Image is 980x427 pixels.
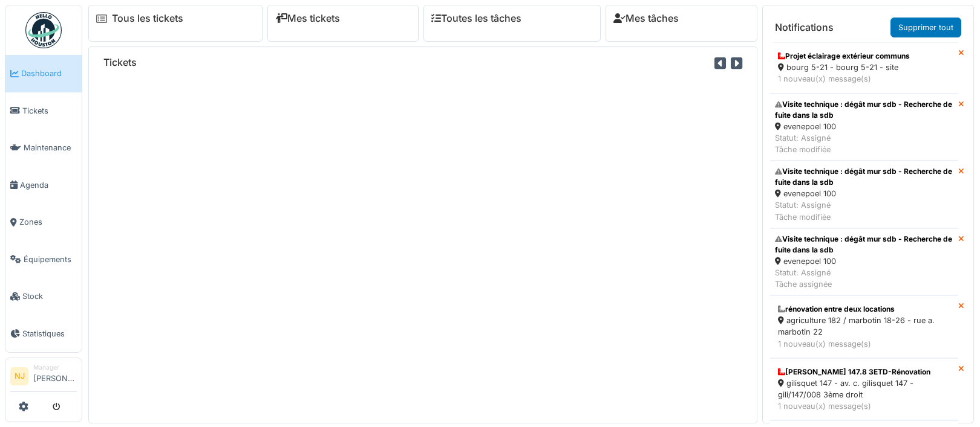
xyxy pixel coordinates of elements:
[10,363,77,392] a: NJ Manager[PERSON_NAME]
[775,121,953,132] div: evenepoel 100
[10,367,28,385] li: NJ
[24,254,77,265] span: Équipements
[24,142,77,153] span: Maintenance
[775,199,953,222] div: Statut: Assigné Tâche modifiée
[770,228,958,296] a: Visite technique : dégât mur sdb - Recherche de fuite dans la sdb evenepoel 100 Statut: AssignéTâ...
[5,315,82,353] a: Statistiques
[5,92,82,130] a: Tickets
[770,295,958,358] a: rénovation entre deux locations agriculture 182 / marbotin 18-26 - rue a. marbotin 22 1 nouveau(x...
[778,73,950,85] div: 1 nouveau(x) message(s)
[775,255,953,267] div: evenepoel 100
[275,13,340,24] a: Mes tickets
[890,18,961,37] a: Supprimer tout
[21,68,77,79] span: Dashboard
[33,363,77,389] li: [PERSON_NAME]
[778,400,950,412] div: 1 nouveau(x) message(s)
[778,367,950,377] div: [PERSON_NAME] 147.8 3ETD-Rénovation
[778,338,950,350] div: 1 nouveau(x) message(s)
[778,304,950,315] div: rénovation entre deux locations
[775,99,953,121] div: Visite technique : dégât mur sdb - Recherche de fuite dans la sdb
[778,377,950,400] div: gilisquet 147 - av. c. gilisquet 147 - gili/147/008 3ème droit
[5,204,82,241] a: Zones
[775,267,953,290] div: Statut: Assigné Tâche assignée
[22,105,77,117] span: Tickets
[775,132,953,155] div: Statut: Assigné Tâche modifiée
[778,51,950,62] div: Projet éclairage extérieur communs
[770,358,958,421] a: [PERSON_NAME] 147.8 3ETD-Rénovation gilisquet 147 - av. c. gilisquet 147 - gili/147/008 3ème droi...
[431,13,521,24] a: Toutes les tâches
[103,57,137,68] h6: Tickets
[778,62,950,73] div: bourg 5-21 - bourg 5-21 - site
[22,328,77,339] span: Statistiques
[5,241,82,278] a: Équipements
[775,234,953,255] div: Visite technique : dégât mur sdb - Recherche de fuite dans la sdb
[5,167,82,204] a: Agenda
[770,94,958,161] a: Visite technique : dégât mur sdb - Recherche de fuite dans la sdb evenepoel 100 Statut: AssignéTâ...
[770,161,958,228] a: Visite technique : dégât mur sdb - Recherche de fuite dans la sdb evenepoel 100 Statut: AssignéTâ...
[775,166,953,188] div: Visite technique : dégât mur sdb - Recherche de fuite dans la sdb
[33,363,77,372] div: Manager
[5,55,82,92] a: Dashboard
[613,13,679,24] a: Mes tâches
[22,291,77,302] span: Stock
[775,188,953,199] div: evenepoel 100
[5,278,82,315] a: Stock
[778,315,950,338] div: agriculture 182 / marbotin 18-26 - rue a. marbotin 22
[20,179,77,191] span: Agenda
[775,22,834,33] h6: Notifications
[25,12,62,48] img: Badge_color-CXgf-gQk.svg
[770,42,958,93] a: Projet éclairage extérieur communs bourg 5-21 - bourg 5-21 - site 1 nouveau(x) message(s)
[5,129,82,167] a: Maintenance
[19,216,77,228] span: Zones
[112,13,183,24] a: Tous les tickets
